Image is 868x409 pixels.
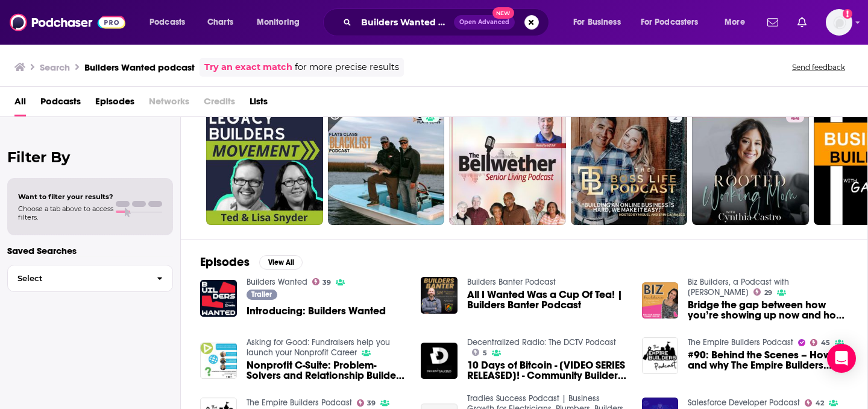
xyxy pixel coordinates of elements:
[810,339,830,346] a: 45
[843,9,852,19] svg: Add a profile image
[688,337,793,347] a: The Empire Builders Podcast
[764,290,772,296] span: 29
[571,108,688,225] a: 2
[207,14,233,31] span: Charts
[200,13,241,32] a: Charts
[791,112,799,124] span: 44
[322,280,331,285] span: 39
[200,280,237,317] img: Introducing: Builders Wanted
[40,92,81,116] a: Podcasts
[18,192,113,201] span: Want to filter your results?
[716,13,760,32] button: open menu
[459,19,509,25] span: Open Advanced
[786,113,804,122] a: 44
[295,60,399,74] span: for more precise results
[149,14,185,31] span: Podcasts
[688,398,800,408] a: Salesforce Developer Podcast
[251,291,272,298] span: Trailer
[641,14,699,31] span: For Podcasters
[642,282,679,319] img: Bridge the gap between how you’re showing up now and how you would show up if you already had eve...
[668,113,682,122] a: 2
[247,277,307,287] a: Builders Wanted
[8,274,147,282] span: Select
[483,350,487,356] span: 5
[200,343,237,379] img: Nonprofit C-Suite: Problem-Solvers and Relationship Builders Wanted
[248,13,315,32] button: open menu
[247,398,352,408] a: The Empire Builders Podcast
[247,337,390,358] a: Asking for Good: Fundraisers help you launch your Nonprofit Career
[821,340,830,346] span: 45
[84,62,195,73] h3: Builders Wanted podcast
[421,343,458,379] img: 10 Days of Bitcoin - [VIDEO SERIES RELEASED]! - Community Builders Wanted!
[356,13,454,32] input: Search podcasts, credits, & more...
[204,92,235,116] span: Credits
[688,300,848,320] a: Bridge the gap between how you’re showing up now and how you would show up if you already had eve...
[633,13,716,32] button: open menu
[204,60,292,74] a: Try an exact match
[141,13,201,32] button: open menu
[454,15,515,30] button: Open AdvancedNew
[467,290,627,310] a: All I Wanted Was a Cup Of Tea! | Builders Banter Podcast
[763,12,783,33] a: Show notifications dropdown
[688,350,848,370] a: #90: Behind the Scenes – How and why The Empire Builders Podcast got started
[250,92,268,116] a: Lists
[7,148,173,166] h2: Filter By
[642,337,679,374] img: #90: Behind the Scenes – How and why The Empire Builders Podcast got started
[10,11,125,34] img: Podchaser - Follow, Share and Rate Podcasts
[7,245,173,256] p: Saved Searches
[7,265,173,292] button: Select
[200,255,303,270] a: EpisodesView All
[688,277,789,297] a: Biz Builders, a Podcast with Sandy Patterson
[467,277,556,287] a: Builders Banter Podcast
[467,337,616,347] a: Decentralized Radio: The DCTV Podcast
[565,13,636,32] button: open menu
[788,62,849,72] button: Send feedback
[826,9,852,36] button: Show profile menu
[18,204,113,221] span: Choose a tab above to access filters.
[95,92,134,116] a: Episodes
[826,9,852,36] img: User Profile
[826,9,852,36] span: Logged in as Marketing09
[14,92,26,116] a: All
[793,12,811,33] a: Show notifications dropdown
[312,278,332,285] a: 39
[805,399,824,407] a: 42
[753,288,772,296] a: 29
[200,255,250,270] h2: Episodes
[673,112,678,124] span: 2
[421,277,458,314] img: All I Wanted Was a Cup Of Tea! | Builders Banter Podcast
[257,14,300,31] span: Monitoring
[573,14,621,31] span: For Business
[467,360,627,381] a: 10 Days of Bitcoin - [VIDEO SERIES RELEASED]! - Community Builders Wanted!
[827,344,856,373] div: Open Intercom Messenger
[357,399,376,407] a: 39
[692,108,809,225] a: 44
[816,401,824,406] span: 42
[247,360,407,381] a: Nonprofit C-Suite: Problem-Solvers and Relationship Builders Wanted
[259,255,303,270] button: View All
[40,62,70,73] h3: Search
[725,14,745,31] span: More
[472,349,487,356] a: 5
[335,8,561,36] div: Search podcasts, credits, & more...
[247,306,386,316] a: Introducing: Builders Wanted
[367,401,376,406] span: 39
[149,92,189,116] span: Networks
